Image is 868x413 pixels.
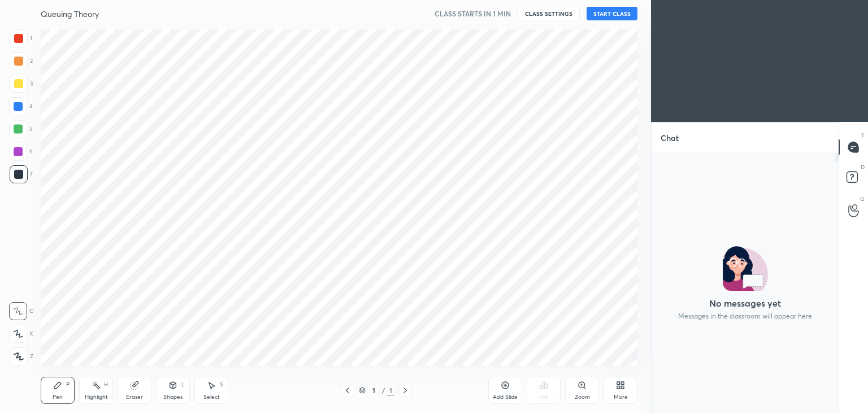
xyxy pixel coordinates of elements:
div: 3 [10,75,33,93]
div: H [104,382,108,388]
div: 1 [387,385,394,395]
button: CLASS SETTINGS [518,7,580,20]
div: Eraser [126,394,143,400]
div: Add Slide [493,394,518,400]
div: Pen [53,394,63,400]
div: More [614,394,628,400]
div: Zoom [575,394,590,400]
h5: CLASS STARTS IN 1 MIN [435,8,511,19]
div: 6 [9,143,33,161]
div: Highlight [85,394,108,400]
p: Chat [652,123,688,153]
div: Shapes [163,394,183,400]
div: 7 [10,165,33,183]
div: 1 [10,29,32,48]
div: 5 [9,120,33,138]
div: 1 [368,387,379,394]
p: T [861,131,865,140]
div: L [181,382,185,388]
button: START CLASS [587,7,637,20]
div: P [66,382,70,388]
div: X [9,325,33,343]
div: 2 [10,52,33,70]
p: D [861,163,865,171]
div: Select [203,394,220,400]
div: Z [10,347,33,365]
h4: Queuing Theory [41,8,99,19]
div: S [220,382,223,388]
div: / [381,387,385,394]
div: C [9,302,33,320]
div: 4 [9,97,33,115]
p: G [860,195,865,203]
